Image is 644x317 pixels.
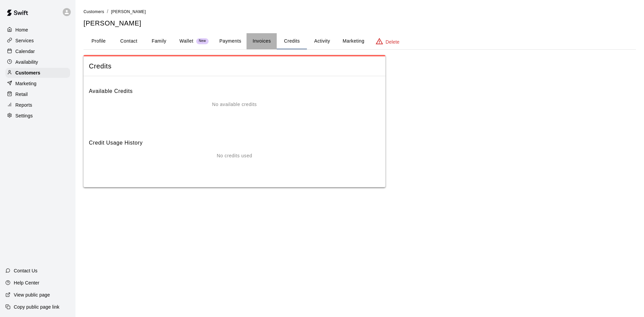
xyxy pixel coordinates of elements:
[196,39,209,43] span: New
[84,33,636,49] div: basic tabs example
[386,39,399,45] p: Delete
[89,133,380,147] h6: Credit Usage History
[89,62,380,71] span: Credits
[14,292,50,298] p: View public page
[15,37,34,44] p: Services
[15,48,35,55] p: Calendar
[84,19,636,28] h5: [PERSON_NAME]
[15,80,37,87] p: Marketing
[247,33,277,49] button: Invoices
[144,33,174,49] button: Family
[15,102,32,108] p: Reports
[84,9,104,14] span: Customers
[15,59,38,65] p: Availability
[15,27,28,33] p: Home
[337,33,370,49] button: Marketing
[5,100,70,110] a: Reports
[5,36,70,46] a: Services
[14,279,39,286] p: Help Center
[212,101,257,108] p: No available credits
[277,33,307,49] button: Credits
[15,69,40,76] p: Customers
[84,8,636,15] nav: breadcrumb
[14,304,59,310] p: Copy public page link
[5,57,70,67] a: Availability
[114,33,144,49] button: Contact
[14,267,38,274] p: Contact Us
[5,25,70,35] a: Home
[15,91,28,98] p: Retail
[214,33,247,49] button: Payments
[5,89,70,99] a: Retail
[217,152,252,159] p: No credits used
[5,111,70,121] a: Settings
[15,112,33,119] p: Settings
[84,9,104,14] a: Customers
[179,38,194,45] p: Wallet
[5,46,70,56] a: Calendar
[84,33,114,49] button: Profile
[307,33,337,49] button: Activity
[111,9,146,14] span: [PERSON_NAME]
[89,82,380,96] h6: Available Credits
[5,78,70,89] a: Marketing
[5,68,70,78] a: Customers
[107,8,108,15] li: /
